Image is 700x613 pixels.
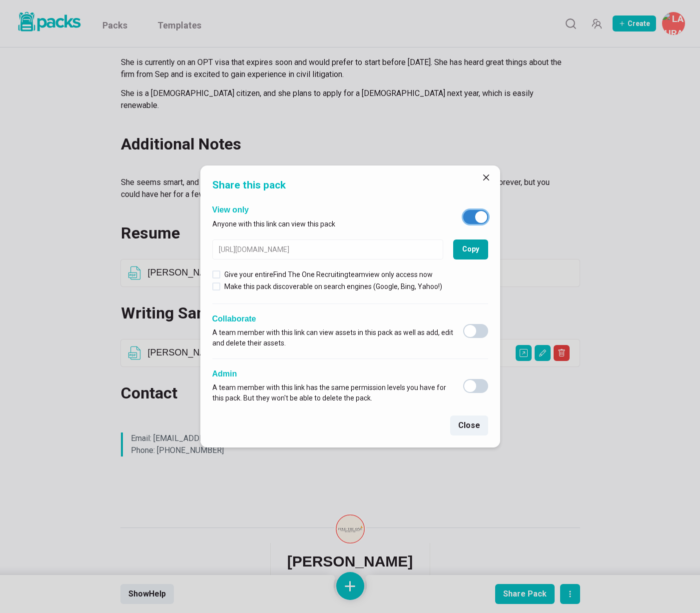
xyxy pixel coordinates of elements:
[212,205,335,214] h2: View only
[212,327,453,348] p: A team member with this link can view assets in this pack as well as add, edit and delete their a...
[450,415,488,435] button: Close
[453,239,488,259] button: Copy
[212,219,335,229] p: Anyone with this link can view this pack
[212,382,453,403] p: A team member with this link has the same permission levels you have for this pack. But they won'...
[212,314,453,323] h2: Collaborate
[478,169,494,185] button: Close
[224,269,433,280] p: Give your entire Find The One Recruiting team view only access now
[212,369,453,378] h2: Admin
[200,165,500,201] header: Share this pack
[224,281,442,292] p: Make this pack discoverable on search engines (Google, Bing, Yahoo!)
